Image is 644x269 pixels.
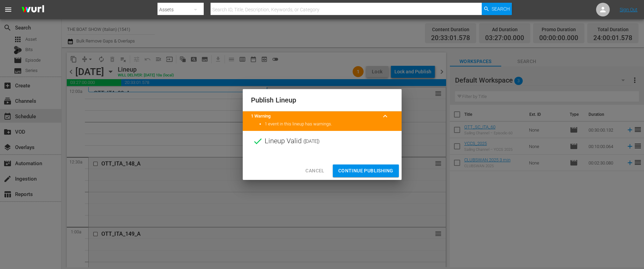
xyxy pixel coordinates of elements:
title: 1 Warning [251,113,377,120]
img: ans4CAIJ8jUAAAAAAAAAAAAAAAAAAAAAAAAgQb4GAAAAAAAAAAAAAAAAAAAAAAAAJMjXAAAAAAAAAAAAAAAAAAAAAAAAgAT5G... [16,2,49,18]
button: keyboard_arrow_up [377,108,393,124]
button: Continue Publishing [333,164,399,177]
span: menu [4,5,12,14]
span: keyboard_arrow_up [381,112,389,120]
span: Continue Publishing [338,167,393,175]
button: Cancel [300,164,330,177]
h2: Publish Lineup [251,95,393,106]
span: ( [DATE] ) [303,136,320,146]
div: Lineup Valid [243,131,402,151]
a: Sign Out [620,7,637,12]
span: Cancel [305,167,324,175]
span: Search [492,3,510,15]
li: 1 event in this lineup has warnings. [265,121,393,127]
